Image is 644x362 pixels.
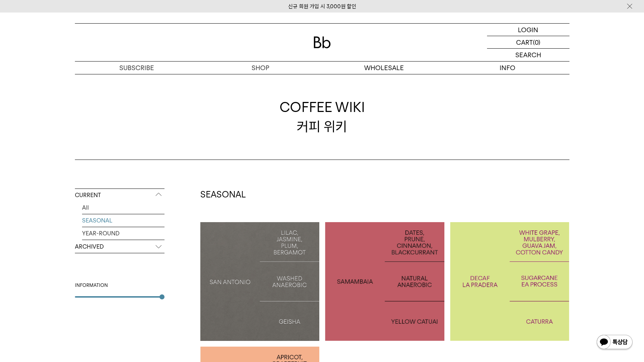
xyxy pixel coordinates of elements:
span: COFFEE WIKI [280,98,365,117]
p: CART [516,36,533,48]
div: INFORMATION [75,282,164,289]
a: LOGIN [487,24,569,36]
p: INFO [446,62,569,74]
a: 신규 회원 가입 시 3,000원 할인 [288,3,356,10]
img: 로고 [314,36,331,48]
p: SEARCH [515,49,541,61]
a: 브라질 사맘바이아BRAZIL SAMAMBAIA [325,222,444,341]
p: ARCHIVED [75,240,164,253]
h2: SEASONAL [200,189,569,201]
img: 카카오톡 채널 1:1 채팅 버튼 [596,334,633,351]
a: SEASONAL [82,214,164,227]
div: 커피 위키 [280,98,365,136]
a: 산 안토니오: 게이샤SAN ANTONIO: GEISHA [200,222,320,341]
p: (0) [533,36,540,48]
a: 콜롬비아 라 프라데라 디카페인 COLOMBIA LA PRADERA DECAF [450,222,569,341]
a: CART (0) [487,36,569,49]
a: YEAR-ROUND [82,227,164,240]
p: CURRENT [75,189,164,202]
p: WHOLESALE [322,62,446,74]
a: SUBSCRIBE [75,62,199,74]
p: LOGIN [518,24,538,36]
a: All [82,201,164,214]
a: SHOP [199,62,322,74]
